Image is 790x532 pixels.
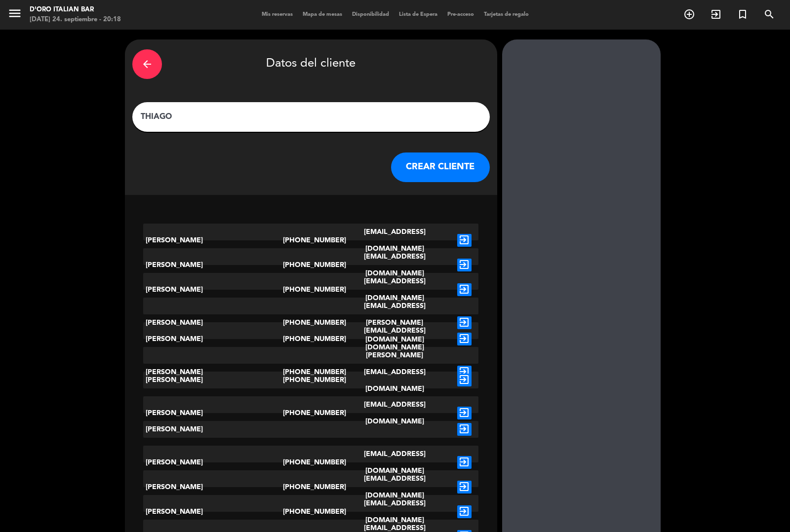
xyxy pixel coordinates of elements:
div: [DATE] 24. septiembre - 20:18 [30,15,121,25]
div: [PHONE_NUMBER] [283,470,339,504]
button: menu [7,6,22,24]
div: [PERSON_NAME] [143,347,283,397]
button: CREAR CLIENTE [391,152,490,182]
div: [PHONE_NUMBER] [283,396,339,430]
div: [PHONE_NUMBER] [283,372,339,388]
i: exit_to_app [457,316,472,329]
input: Escriba nombre, correo electrónico o número de teléfono... [140,110,482,124]
span: Mis reservas [257,12,298,17]
div: [PERSON_NAME] [143,298,283,348]
div: [PHONE_NUMBER] [283,495,339,529]
span: Tarjetas de regalo [479,12,534,17]
div: [EMAIL_ADDRESS][DOMAIN_NAME] [339,322,450,356]
div: [PHONE_NUMBER] [283,273,339,306]
div: [EMAIL_ADDRESS][DOMAIN_NAME] [339,495,450,529]
i: exit_to_app [457,333,472,345]
i: exit_to_app [457,505,472,518]
i: menu [7,6,22,21]
span: Pre-acceso [442,12,479,17]
div: [PERSON_NAME] [143,224,283,257]
div: [PERSON_NAME] [143,273,283,306]
div: [PHONE_NUMBER] [283,322,339,356]
div: [PERSON_NAME][EMAIL_ADDRESS][DOMAIN_NAME] [339,347,450,397]
i: exit_to_app [457,234,472,247]
div: [PERSON_NAME] [143,396,283,430]
div: [PERSON_NAME] [143,322,283,356]
div: Datos del cliente [132,47,490,81]
i: exit_to_app [457,423,472,436]
div: [PERSON_NAME] [143,372,283,388]
div: [PHONE_NUMBER] [283,298,339,348]
div: [PHONE_NUMBER] [283,446,339,479]
span: Disponibilidad [347,12,394,17]
div: [EMAIL_ADDRESS][DOMAIN_NAME] [339,273,450,306]
i: search [763,8,775,20]
div: [PERSON_NAME] [143,495,283,529]
div: [EMAIL_ADDRESS][PERSON_NAME][DOMAIN_NAME] [339,298,450,348]
i: exit_to_app [457,374,472,386]
div: [EMAIL_ADDRESS][DOMAIN_NAME] [339,396,450,430]
i: exit_to_app [457,259,472,271]
i: exit_to_app [457,366,472,379]
div: [PHONE_NUMBER] [283,347,339,397]
div: D'oro Italian Bar [30,5,121,15]
div: [PERSON_NAME] [143,446,283,479]
span: Mapa de mesas [298,12,347,17]
div: [PERSON_NAME] [143,248,283,282]
div: [PHONE_NUMBER] [283,224,339,257]
div: [EMAIL_ADDRESS][DOMAIN_NAME] [339,446,450,479]
div: [EMAIL_ADDRESS][DOMAIN_NAME] [339,224,450,257]
i: arrow_back [141,58,153,70]
i: exit_to_app [457,481,472,494]
div: [EMAIL_ADDRESS][DOMAIN_NAME] [339,248,450,282]
i: add_circle_outline [683,8,695,20]
div: [EMAIL_ADDRESS][DOMAIN_NAME] [339,470,450,504]
i: exit_to_app [457,456,472,469]
i: turned_in_not [737,8,749,20]
i: exit_to_app [710,8,722,20]
div: [PERSON_NAME] [143,421,283,438]
div: [PHONE_NUMBER] [283,248,339,282]
i: exit_to_app [457,283,472,296]
span: Lista de Espera [394,12,442,17]
i: exit_to_app [457,407,472,419]
div: [PERSON_NAME] [143,470,283,504]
